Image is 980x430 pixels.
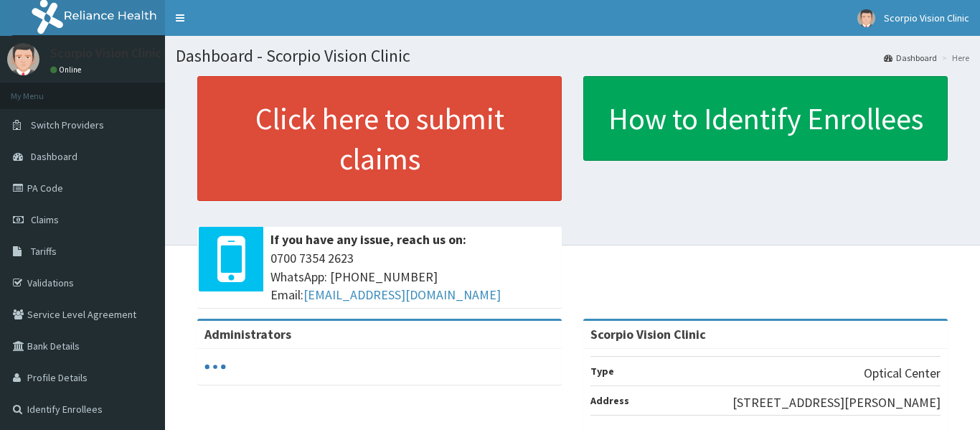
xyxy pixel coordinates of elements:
span: Tariffs [31,245,57,258]
b: Address [590,394,629,407]
a: [EMAIL_ADDRESS][DOMAIN_NAME] [303,286,501,303]
a: Click here to submit claims [197,76,562,201]
span: 0700 7354 2623 WhatsApp: [PHONE_NUMBER] Email: [270,249,555,304]
strong: Scorpio Vision Clinic [590,326,706,342]
svg: audio-loading [204,356,226,378]
span: Dashboard [31,150,77,163]
li: Here [938,52,969,64]
p: [STREET_ADDRESS][PERSON_NAME] [732,393,941,412]
img: User Image [857,9,875,27]
span: Claims [31,213,59,226]
span: Switch Providers [31,118,104,131]
b: If you have any issue, reach us on: [270,231,466,248]
b: Type [590,365,614,378]
a: Online [50,65,85,75]
a: How to Identify Enrollees [583,76,948,161]
span: Scorpio Vision Clinic [884,11,969,24]
p: Optical Center [864,364,941,383]
h1: Dashboard - Scorpio Vision Clinic [176,47,969,65]
p: Scorpio Vision Clinic [50,47,161,60]
img: User Image [7,43,39,75]
b: Administrators [204,326,291,342]
a: Dashboard [884,52,937,64]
